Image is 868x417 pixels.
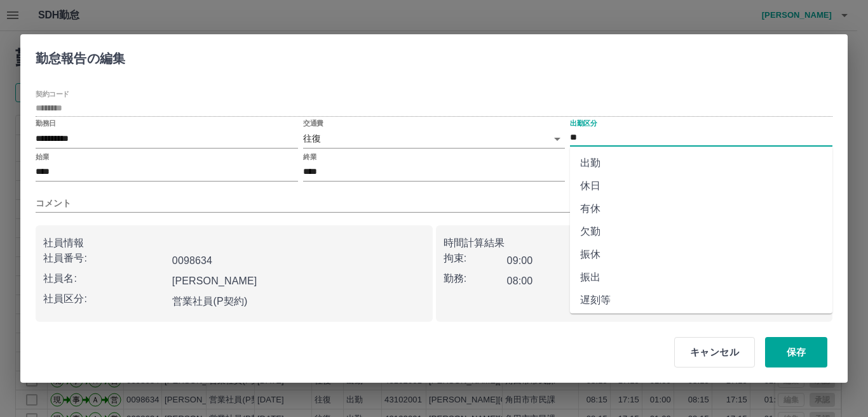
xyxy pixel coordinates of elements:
[570,312,832,334] li: 休業
[674,337,755,367] button: キャンセル
[570,197,832,220] li: 有休
[43,235,425,251] p: 社員情報
[765,337,827,367] button: 保存
[36,152,49,161] label: 始業
[172,275,257,286] b: [PERSON_NAME]
[570,289,832,312] li: 遅刻等
[570,175,832,197] li: 休日
[444,251,507,266] p: 拘束:
[507,255,533,266] b: 09:00
[303,152,316,161] label: 終業
[36,119,56,128] label: 勤務日
[20,34,140,77] h2: 勤怠報告の編集
[172,296,248,307] b: 営業社員(P契約)
[303,119,323,128] label: 交通費
[570,220,832,243] li: 欠勤
[303,129,566,148] div: 往復
[172,255,212,266] b: 0098634
[444,235,825,251] p: 時間計算結果
[43,291,167,307] p: 社員区分:
[570,119,597,128] label: 出勤区分
[570,266,832,289] li: 振出
[570,243,832,266] li: 振休
[570,152,832,175] li: 出勤
[43,251,167,266] p: 社員番号:
[36,89,69,99] label: 契約コード
[43,271,167,286] p: 社員名:
[444,271,507,286] p: 勤務:
[507,275,533,286] b: 08:00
